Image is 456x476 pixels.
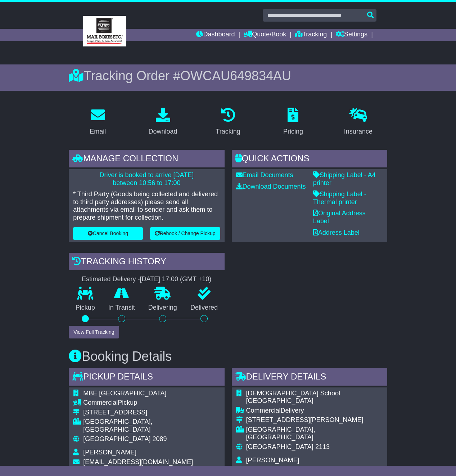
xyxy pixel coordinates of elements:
a: Email [85,105,110,139]
div: Delivery [246,407,383,415]
div: Email [90,127,106,136]
div: [DATE] 17:00 (GMT +10) [140,275,211,283]
div: [STREET_ADDRESS][PERSON_NAME] [246,416,383,424]
a: Download Documents [236,183,306,190]
span: 2113 [315,443,330,450]
span: [GEOGRAPHIC_DATA] [83,435,150,443]
a: Tracking [295,29,327,41]
span: [PERSON_NAME] [246,457,299,464]
button: View Full Tracking [69,326,119,338]
div: [STREET_ADDRESS] [83,409,220,417]
a: Quote/Book [244,29,286,41]
div: Pricing [283,127,303,136]
div: Tracking history [69,253,224,272]
button: Rebook / Change Pickup [150,227,220,240]
a: Shipping Label - Thermal printer [313,190,366,206]
a: Dashboard [196,29,235,41]
div: [GEOGRAPHIC_DATA], [GEOGRAPHIC_DATA] [246,426,383,441]
span: OWCAU649834AU [180,68,291,83]
a: Address Label [313,229,360,236]
span: Commercial [83,399,118,406]
a: Original Address Label [313,210,366,225]
span: [DEMOGRAPHIC_DATA] School [GEOGRAPHIC_DATA] [246,390,340,405]
div: Tracking Order # [69,68,387,84]
p: In Transit [101,304,141,312]
span: [PERSON_NAME] [83,449,136,456]
span: Commercial [246,407,281,414]
div: Estimated Delivery - [69,275,224,283]
span: [GEOGRAPHIC_DATA] [246,443,313,450]
a: Download [144,105,182,139]
span: 2089 [153,435,167,443]
a: Shipping Label - A4 printer [313,171,376,187]
a: Pricing [279,105,308,139]
div: Download [149,127,177,136]
p: * Third Party (Goods being collected and delivered to third party addresses) please send all atta... [73,190,220,221]
div: [GEOGRAPHIC_DATA], [GEOGRAPHIC_DATA] [83,418,220,434]
div: Pickup [83,399,220,407]
a: Insurance [339,105,377,139]
p: Delivering [141,304,184,312]
div: Insurance [344,127,373,136]
div: Tracking [216,127,240,136]
span: [EMAIL_ADDRESS][DOMAIN_NAME] [83,458,193,466]
div: Quick Actions [232,150,387,169]
button: Cancel Booking [73,227,143,240]
p: Driver is booked to arrive [DATE] between 10:56 to 17:00 [73,171,220,187]
p: Delivered [184,304,224,312]
a: Email Documents [236,171,293,179]
div: Manage collection [69,150,224,169]
h3: Booking Details [69,349,387,364]
span: MBE [GEOGRAPHIC_DATA] [83,390,166,397]
a: Settings [336,29,367,41]
div: Delivery Details [232,368,387,387]
div: Pickup Details [69,368,224,387]
a: Tracking [211,105,245,139]
p: Pickup [69,304,101,312]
